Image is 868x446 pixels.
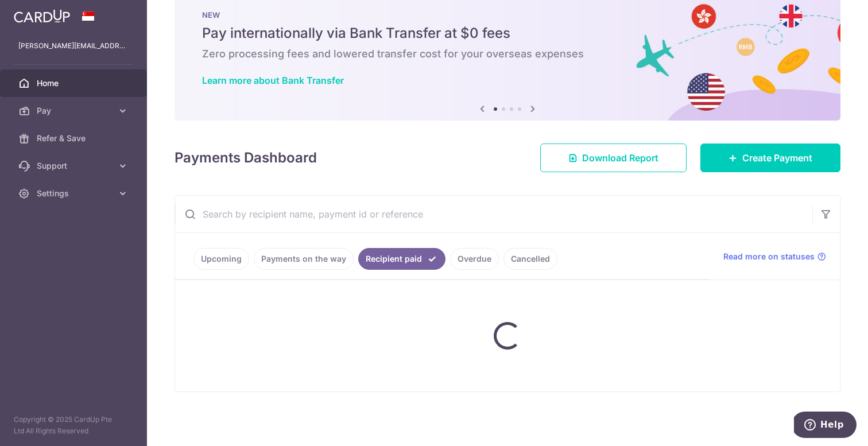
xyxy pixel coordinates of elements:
[37,160,113,172] span: Support
[582,151,658,165] span: Download Report
[37,77,113,89] span: Home
[202,10,813,20] p: NEW
[175,196,812,232] input: Search by recipient name, payment id or reference
[700,144,840,172] a: Create Payment
[202,24,813,42] h5: Pay internationally via Bank Transfer at $0 fees
[14,9,70,23] img: CardUp
[540,144,687,172] a: Download Report
[18,40,129,52] p: [PERSON_NAME][EMAIL_ADDRESS][DOMAIN_NAME]
[723,251,815,262] span: Read more on statuses
[37,133,113,144] span: Refer & Save
[794,412,857,440] iframe: Opens a widget where you can find more information
[202,75,344,86] a: Learn more about Bank Transfer
[37,188,113,199] span: Settings
[742,151,812,165] span: Create Payment
[202,47,813,61] h6: Zero processing fees and lowered transfer cost for your overseas expenses
[175,148,317,168] h4: Payments Dashboard
[358,248,445,270] a: Recipient paid
[723,251,826,262] a: Read more on statuses
[37,105,113,117] span: Pay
